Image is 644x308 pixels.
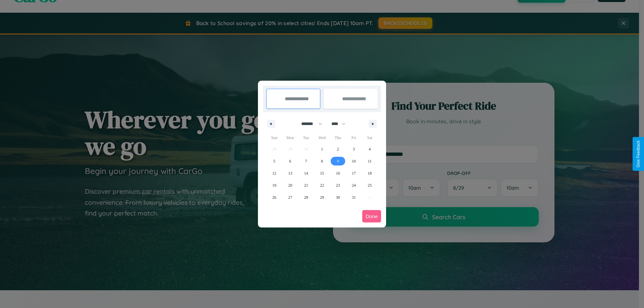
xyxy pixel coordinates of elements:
div: Give Feedback [636,140,641,168]
button: 8 [314,155,330,167]
span: 6 [289,155,291,167]
span: 12 [272,167,276,179]
span: 30 [336,191,340,203]
span: Fri [346,132,362,143]
button: 18 [362,167,378,179]
span: 29 [320,191,324,203]
span: Wed [314,132,330,143]
span: 19 [272,179,276,191]
button: 25 [362,179,378,191]
span: 2 [337,143,339,155]
button: 5 [266,155,282,167]
button: 4 [362,143,378,155]
span: 14 [304,167,308,179]
span: 28 [304,191,308,203]
button: 22 [314,179,330,191]
span: 1 [321,143,323,155]
button: 21 [298,179,314,191]
span: 31 [352,191,356,203]
span: 4 [369,143,371,155]
span: 21 [304,179,308,191]
span: 22 [320,179,324,191]
span: 10 [352,155,356,167]
span: 25 [368,179,372,191]
button: 6 [282,155,298,167]
span: 16 [336,167,340,179]
span: 27 [288,191,292,203]
button: 29 [314,191,330,203]
span: 5 [273,155,275,167]
button: 3 [346,143,362,155]
span: 20 [288,179,292,191]
span: 17 [352,167,356,179]
button: 28 [298,191,314,203]
span: 23 [336,179,340,191]
button: 23 [330,179,346,191]
button: 20 [282,179,298,191]
span: 3 [353,143,355,155]
button: 24 [346,179,362,191]
span: 11 [368,155,372,167]
span: 13 [288,167,292,179]
button: 27 [282,191,298,203]
button: 31 [346,191,362,203]
button: 1 [314,143,330,155]
button: 13 [282,167,298,179]
span: 8 [321,155,323,167]
span: 26 [272,191,276,203]
button: 14 [298,167,314,179]
button: 30 [330,191,346,203]
button: Done [362,210,381,223]
button: 2 [330,143,346,155]
span: Sun [266,132,282,143]
span: Mon [282,132,298,143]
button: 15 [314,167,330,179]
span: 18 [368,167,372,179]
button: 19 [266,179,282,191]
button: 10 [346,155,362,167]
span: 9 [337,155,339,167]
span: Sat [362,132,378,143]
button: 17 [346,167,362,179]
button: 16 [330,167,346,179]
button: 7 [298,155,314,167]
span: 24 [352,179,356,191]
button: 12 [266,167,282,179]
button: 9 [330,155,346,167]
button: 26 [266,191,282,203]
button: 11 [362,155,378,167]
span: 7 [305,155,307,167]
span: Thu [330,132,346,143]
span: 15 [320,167,324,179]
span: Tue [298,132,314,143]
